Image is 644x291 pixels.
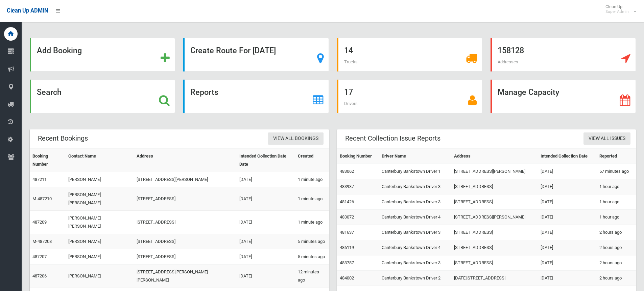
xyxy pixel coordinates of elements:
[183,38,329,71] a: Create Route For [DATE]
[37,87,62,97] strong: Search
[498,46,524,55] strong: 158128
[66,234,134,249] td: [PERSON_NAME]
[379,194,451,210] td: Canterbury Bankstown Driver 3
[597,271,636,286] td: 2 hours ago
[237,234,295,249] td: [DATE]
[295,149,329,172] th: Created
[66,249,134,265] td: [PERSON_NAME]
[134,172,237,187] td: [STREET_ADDRESS][PERSON_NAME]
[295,249,329,265] td: 5 minutes ago
[134,265,237,288] td: [STREET_ADDRESS][PERSON_NAME][PERSON_NAME]
[295,211,329,234] td: 1 minute ago
[337,80,482,113] a: 17 Drivers
[237,249,295,265] td: [DATE]
[66,265,134,288] td: [PERSON_NAME]
[66,211,134,234] td: [PERSON_NAME] [PERSON_NAME]
[237,211,295,234] td: [DATE]
[451,164,538,179] td: [STREET_ADDRESS][PERSON_NAME]
[134,211,237,234] td: [STREET_ADDRESS]
[134,234,237,249] td: [STREET_ADDRESS]
[340,230,354,235] a: 481637
[30,80,175,113] a: Search
[602,4,636,14] span: Clean Up
[491,38,636,71] a: 158128 Addresses
[32,254,47,259] a: 487207
[183,80,329,113] a: Reports
[583,132,630,145] a: View All Issues
[379,240,451,255] td: Canterbury Bankstown Driver 4
[340,260,354,265] a: 483787
[538,271,597,286] td: [DATE]
[538,179,597,194] td: [DATE]
[30,132,96,145] header: Recent Bookings
[597,240,636,255] td: 2 hours ago
[498,59,518,64] span: Addresses
[379,210,451,225] td: Canterbury Bankstown Driver 4
[340,184,354,189] a: 483937
[451,255,538,271] td: [STREET_ADDRESS]
[451,271,538,286] td: [DATE][STREET_ADDRESS]
[379,255,451,271] td: Canterbury Bankstown Driver 3
[295,172,329,187] td: 1 minute ago
[379,164,451,179] td: Canterbury Bankstown Driver 1
[344,101,358,106] span: Drivers
[340,275,354,280] a: 484002
[538,164,597,179] td: [DATE]
[597,179,636,194] td: 1 hour ago
[337,38,482,71] a: 14 Trucks
[340,199,354,204] a: 481426
[134,187,237,211] td: [STREET_ADDRESS]
[538,194,597,210] td: [DATE]
[32,273,47,278] a: 487206
[597,149,636,164] th: Reported
[597,194,636,210] td: 1 hour ago
[451,210,538,225] td: [STREET_ADDRESS][PERSON_NAME]
[451,240,538,255] td: [STREET_ADDRESS]
[538,225,597,240] td: [DATE]
[32,220,47,225] a: 487209
[32,196,52,201] a: M-487210
[66,187,134,211] td: [PERSON_NAME] [PERSON_NAME]
[268,132,324,145] a: View All Bookings
[538,149,597,164] th: Intended Collection Date
[538,210,597,225] td: [DATE]
[379,271,451,286] td: Canterbury Bankstown Driver 2
[190,87,218,97] strong: Reports
[30,149,66,172] th: Booking Number
[605,9,629,14] small: Super Admin
[237,265,295,288] td: [DATE]
[597,225,636,240] td: 2 hours ago
[66,172,134,187] td: [PERSON_NAME]
[32,177,47,182] a: 487211
[379,179,451,194] td: Canterbury Bankstown Driver 3
[538,240,597,255] td: [DATE]
[379,149,451,164] th: Driver Name
[451,194,538,210] td: [STREET_ADDRESS]
[597,164,636,179] td: 57 minutes ago
[597,255,636,271] td: 2 hours ago
[498,87,559,97] strong: Manage Capacity
[597,210,636,225] td: 1 hour ago
[344,87,353,97] strong: 17
[538,255,597,271] td: [DATE]
[190,46,276,55] strong: Create Route For [DATE]
[491,80,636,113] a: Manage Capacity
[237,172,295,187] td: [DATE]
[451,179,538,194] td: [STREET_ADDRESS]
[295,234,329,249] td: 5 minutes ago
[340,169,354,174] a: 483062
[134,249,237,265] td: [STREET_ADDRESS]
[337,132,449,145] header: Recent Collection Issue Reports
[134,149,237,172] th: Address
[340,214,354,220] a: 483072
[337,149,379,164] th: Booking Number
[237,187,295,211] td: [DATE]
[379,225,451,240] td: Canterbury Bankstown Driver 3
[451,149,538,164] th: Address
[295,187,329,211] td: 1 minute ago
[451,225,538,240] td: [STREET_ADDRESS]
[7,7,48,14] span: Clean Up ADMIN
[30,38,175,71] a: Add Booking
[37,46,82,55] strong: Add Booking
[344,46,353,55] strong: 14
